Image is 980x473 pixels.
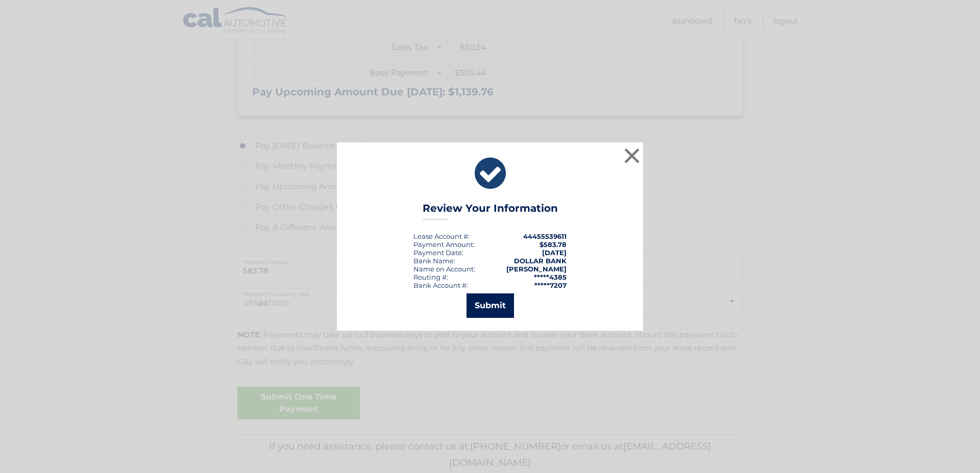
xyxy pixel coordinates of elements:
[413,232,470,240] div: Lease Account #:
[622,145,642,166] button: ×
[413,240,475,248] div: Payment Amount:
[523,232,567,240] strong: 44455539611
[413,265,475,273] div: Name on Account:
[542,248,567,257] span: [DATE]
[413,248,462,257] span: Payment Date
[514,257,567,265] strong: DOLLAR BANK
[540,240,567,248] span: $583.78
[413,281,468,289] div: Bank Account #:
[467,293,514,318] button: Submit
[423,202,558,220] h3: Review Your Information
[413,273,448,281] div: Routing #:
[413,257,455,265] div: Bank Name:
[506,265,567,273] strong: [PERSON_NAME]
[413,248,463,257] div: :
